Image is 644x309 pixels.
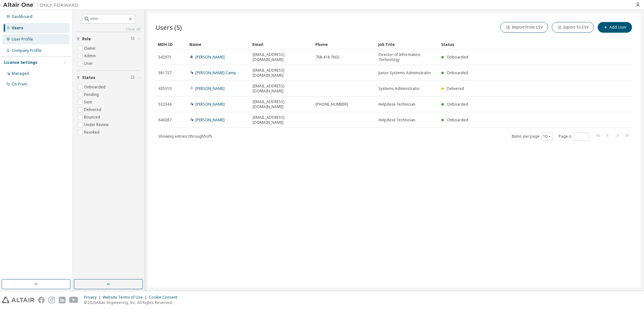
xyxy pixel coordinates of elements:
[316,102,348,107] span: [PHONE_NUMBER]
[82,36,91,41] span: Role
[149,295,181,300] div: Cookie Consent
[3,2,82,8] img: Altair One
[4,60,37,65] div: License Settings
[84,91,100,98] label: Pending
[69,297,78,303] img: youtube.svg
[195,86,225,91] a: [PERSON_NAME]
[84,295,103,300] div: Privacy
[158,134,212,139] span: Showing entries 1 through 5 of 5
[103,295,149,300] div: Website Terms of Use
[84,45,97,52] label: Owner
[84,129,101,136] label: Revoked
[158,39,184,49] div: MDH ID
[253,115,310,125] span: [EMAIL_ADDRESS][DOMAIN_NAME]
[2,297,34,303] img: altair_logo.svg
[447,102,468,107] span: Onboarded
[447,117,468,123] span: Onboarded
[48,297,55,303] img: instagram.svg
[512,132,553,141] span: Items per page
[84,113,101,121] label: Bounced
[76,27,140,32] a: Clear all
[158,86,171,91] span: 435310
[155,23,182,32] span: Users (5)
[12,14,32,19] div: Dashboard
[378,102,415,107] span: Helpdesk Technician
[195,102,225,107] a: [PERSON_NAME]
[253,68,310,78] span: [EMAIL_ADDRESS][DOMAIN_NAME]
[195,117,225,123] a: [PERSON_NAME]
[84,52,97,60] label: Admin
[84,106,103,113] label: Delivered
[447,86,464,91] span: Delivered
[38,297,45,303] img: facebook.svg
[84,300,181,305] p: © 2025 Altair Engineering, Inc. All Rights Reserved.
[378,86,420,91] span: Systems Administrator
[76,32,140,46] button: Role
[195,54,225,60] a: [PERSON_NAME]
[158,102,171,107] span: 532344
[378,118,415,123] span: Helpdesk Technician
[158,55,171,60] span: 342971
[378,70,431,75] span: Junior Systems Administrator
[253,52,310,62] span: [EMAIL_ADDRESS][DOMAIN_NAME]
[59,297,65,303] img: linkedin.svg
[447,54,468,60] span: Onboarded
[441,39,601,49] div: Status
[378,52,436,62] span: Director of Information Technology
[195,70,236,75] a: [PERSON_NAME] Camp
[12,25,23,30] div: Users
[316,55,339,60] span: 708.418.7602
[84,121,110,129] label: Under Review
[598,22,632,33] button: Add User
[252,39,310,49] div: Email
[12,82,27,87] div: On Prem
[189,39,247,49] div: Name
[447,70,468,75] span: Onboarded
[315,39,373,49] div: Phone
[559,132,589,141] span: Page n.
[84,60,94,67] label: User
[131,75,135,80] span: Clear filter
[12,71,29,76] div: Managed
[543,134,552,139] button: 10
[500,22,548,33] button: Import From CSV
[158,118,171,123] span: 640287
[158,70,171,75] span: 381727
[12,37,33,42] div: User Profile
[84,83,107,91] label: Onboarded
[552,22,594,33] button: Export To CSV
[12,48,42,53] div: Company Profile
[253,99,310,109] span: [EMAIL_ADDRESS][DOMAIN_NAME]
[82,75,95,80] span: Status
[76,71,140,85] button: Status
[131,36,135,41] span: Clear filter
[84,98,93,106] label: Sent
[378,39,436,49] div: Job Title
[253,84,310,94] span: [EMAIL_ADDRESS][DOMAIN_NAME]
